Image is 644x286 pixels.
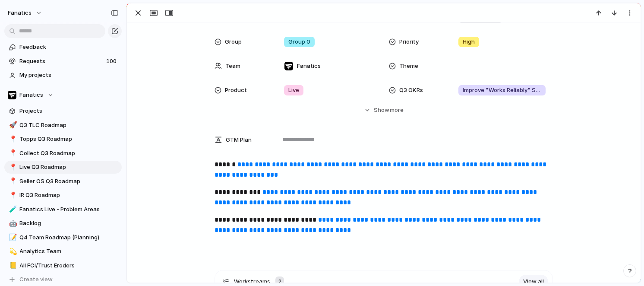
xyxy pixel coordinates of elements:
span: Live Q3 Roadmap [19,163,119,172]
a: 📍Seller OS Q3 Roadmap [4,175,122,188]
a: 📍Live Q3 Roadmap [4,161,122,174]
span: GTM Plan [226,136,252,144]
button: 📍 [8,191,16,200]
span: Show [374,106,389,114]
a: 💫Analytics Team [4,245,122,258]
button: 🤖 [8,219,16,228]
div: 📝 [9,232,15,242]
div: 🤖 [9,219,15,229]
span: Analytics Team [19,247,119,256]
div: 📍 [9,148,15,158]
span: fanatics [8,9,32,17]
button: 🧪 [8,205,16,214]
button: 💫 [8,247,16,256]
button: Showmore [215,102,553,118]
span: 100 [106,57,118,66]
span: Improve "Works Reliably" Satisfaction from 60% to 80% [463,86,541,95]
span: Workstreams [234,277,270,286]
a: 🧪Fanatics Live - Problem Areas [4,203,122,216]
span: Q3 OKRs [399,86,423,95]
span: Topps Q3 Roadmap [19,135,119,143]
span: Projects [19,107,119,115]
span: All FCI/Trust Eroders [19,261,119,270]
span: Create view [19,275,53,284]
span: Priority [399,38,419,46]
span: Team [225,62,240,70]
a: Requests100 [4,55,122,68]
div: 📍 [9,176,15,186]
span: Collect Q3 Roadmap [19,149,119,158]
a: 📍Topps Q3 Roadmap [4,133,122,146]
div: 🚀 [9,120,15,130]
span: Backlog [19,219,119,228]
span: Group 0 [288,38,310,46]
span: more [390,106,404,114]
button: fanatics [4,6,47,20]
a: 📍IR Q3 Roadmap [4,189,122,202]
span: Seller OS Q3 Roadmap [19,177,119,186]
a: My projects [4,69,122,82]
span: Fanatics Live - Problem Areas [19,205,119,214]
button: 📍 [8,149,16,158]
a: 📍Collect Q3 Roadmap [4,147,122,160]
button: 📍 [8,135,16,143]
a: 📝Q4 Team Roadmap (Planning) [4,231,122,244]
span: Group [225,38,242,46]
span: Fanatics [297,62,321,70]
span: Requests [19,57,104,66]
a: 🤖Backlog [4,217,122,230]
button: Create view [4,273,122,286]
span: Live [288,86,299,95]
span: IR Q3 Roadmap [19,191,119,200]
span: Fanatics [19,91,43,99]
button: 📍 [8,177,16,186]
span: High [463,38,475,46]
div: 📍 [9,191,15,200]
span: Theme [399,62,418,70]
a: 🚀Q3 TLC Roadmap [4,119,122,132]
a: Feedback [4,41,122,54]
button: 🚀 [8,121,16,130]
div: 💫 [9,247,15,257]
span: Feedback [19,43,119,51]
div: 📒 [9,261,15,270]
div: 📍 [9,134,15,144]
button: Fanatics [4,89,122,102]
span: Q3 TLC Roadmap [19,121,119,130]
div: 🧪 [9,204,15,214]
button: 📍 [8,163,16,172]
span: My projects [19,71,119,79]
span: Product [225,86,247,95]
div: 📍 [9,162,15,172]
button: 📝 [8,233,16,242]
span: Q4 Team Roadmap (Planning) [19,233,119,242]
button: 📒 [8,261,16,270]
a: Projects [4,105,122,118]
a: 📒All FCI/Trust Eroders [4,259,122,272]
